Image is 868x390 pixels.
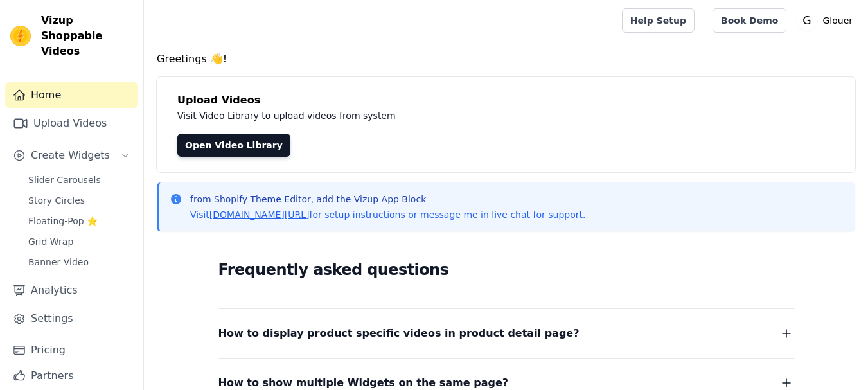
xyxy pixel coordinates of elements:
[803,14,811,27] text: G
[31,148,110,163] span: Create Widgets
[5,337,138,363] a: Pricing
[209,209,310,220] a: [DOMAIN_NAME][URL]
[713,8,786,33] a: Book Demo
[28,215,98,227] span: Floating-Pop ⭐
[5,306,138,332] a: Settings
[218,257,794,283] h2: Frequently asked questions
[218,324,794,342] button: How to display product specific videos in product detail page?
[10,26,31,46] img: Vizup
[190,208,585,221] p: Visit for setup instructions or message me in live chat for support.
[622,8,695,33] a: Help Setup
[28,256,89,269] span: Banner Video
[157,51,855,67] h4: Greetings 👋!
[5,278,138,303] a: Analytics
[5,143,138,168] button: Create Widgets
[218,324,580,342] span: How to display product specific videos in product detail page?
[177,134,290,157] a: Open Video Library
[5,111,138,136] a: Upload Videos
[28,235,73,248] span: Grid Wrap
[41,13,133,59] span: Vizup Shoppable Videos
[28,173,101,186] span: Slider Carousels
[21,212,138,230] a: Floating-Pop ⭐
[21,253,138,271] a: Banner Video
[190,193,585,206] p: from Shopify Theme Editor, add the Vizup App Block
[177,93,835,108] h4: Upload Videos
[177,108,753,123] p: Visit Video Library to upload videos from system
[5,82,138,108] a: Home
[21,191,138,209] a: Story Circles
[797,9,858,32] button: G Glouer
[21,233,138,251] a: Grid Wrap
[5,363,138,389] a: Partners
[817,9,858,32] p: Glouer
[28,194,85,207] span: Story Circles
[21,171,138,189] a: Slider Carousels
